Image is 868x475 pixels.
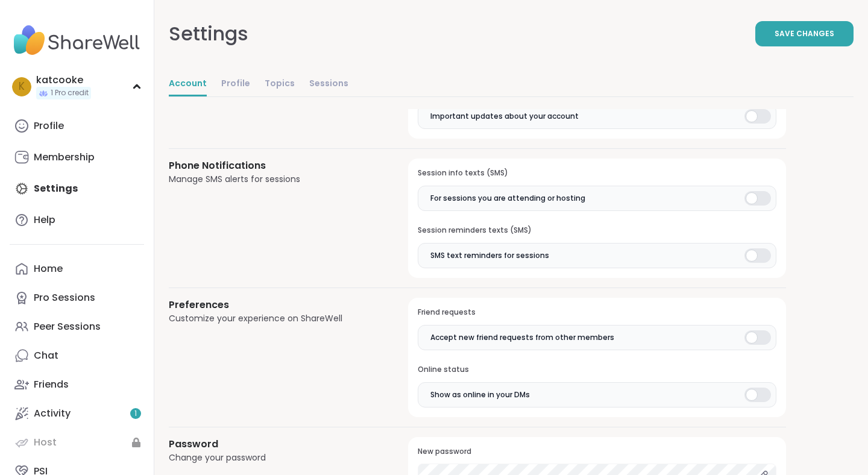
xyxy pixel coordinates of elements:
button: Save Changes [755,21,854,46]
div: Membership [34,151,95,164]
h3: Friend requests [418,307,776,318]
a: Profile [10,112,144,140]
a: Membership [10,143,144,172]
span: SMS text reminders for sessions [430,250,549,261]
div: Host [34,436,57,449]
div: Help [34,213,55,227]
div: katcooke [36,74,91,87]
h3: Phone Notifications [169,159,379,173]
div: Chat [34,349,58,362]
span: Save Changes [775,28,834,39]
span: k [19,79,25,95]
img: ShareWell Nav Logo [10,19,144,61]
a: Help [10,206,144,234]
span: Show as online in your DMs [430,389,530,400]
a: Profile [221,72,250,96]
a: Account [169,72,207,96]
div: Settings [169,19,248,48]
h3: Session info texts (SMS) [418,168,776,178]
span: Important updates about your account [430,111,579,122]
a: Peer Sessions [10,312,144,341]
a: Friends [10,370,144,399]
h3: Password [169,437,379,451]
h3: Online status [418,365,776,375]
h3: Preferences [169,298,379,312]
div: Customize your experience on ShareWell [169,312,379,325]
h3: Session reminders texts (SMS) [418,225,776,236]
span: 1 [134,409,137,419]
a: Host [10,428,144,457]
div: Friends [34,378,69,391]
div: Home [34,262,63,275]
a: Sessions [309,72,348,96]
div: Activity [34,407,71,420]
div: Manage SMS alerts for sessions [169,173,379,186]
div: Pro Sessions [34,291,95,304]
a: Topics [265,72,295,96]
div: Profile [34,119,64,133]
h3: New password [418,447,776,457]
span: Accept new friend requests from other members [430,332,614,343]
div: Peer Sessions [34,320,101,333]
a: Home [10,254,144,283]
a: Chat [10,341,144,370]
a: Pro Sessions [10,283,144,312]
span: 1 Pro credit [51,88,89,98]
div: Change your password [169,451,379,464]
a: Activity1 [10,399,144,428]
span: For sessions you are attending or hosting [430,193,585,204]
